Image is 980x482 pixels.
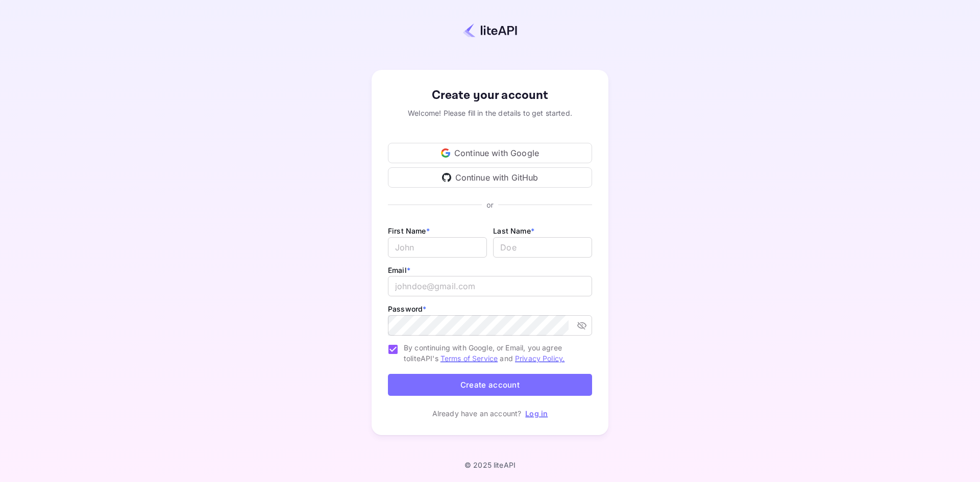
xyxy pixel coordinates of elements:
[432,408,522,419] p: Already have an account?
[515,354,565,363] a: Privacy Policy.
[388,266,410,274] label: Email
[440,354,498,363] a: Terms of Service
[388,276,592,296] input: johndoe@gmail.com
[525,409,548,418] a: Log in
[573,316,591,335] button: toggle password visibility
[464,461,516,469] p: © 2025 liteAPI
[463,23,517,38] img: liteapi
[388,374,592,396] button: Create account
[388,108,592,118] div: Welcome! Please fill in the details to get started.
[493,237,592,258] input: Doe
[388,237,487,258] input: John
[388,86,592,105] div: Create your account
[404,342,584,364] span: By continuing with Google, or Email, you agree to liteAPI's and
[388,143,592,163] div: Continue with Google
[388,167,592,188] div: Continue with GitHub
[493,226,534,235] label: Last Name
[388,305,426,313] label: Password
[388,226,430,235] label: First Name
